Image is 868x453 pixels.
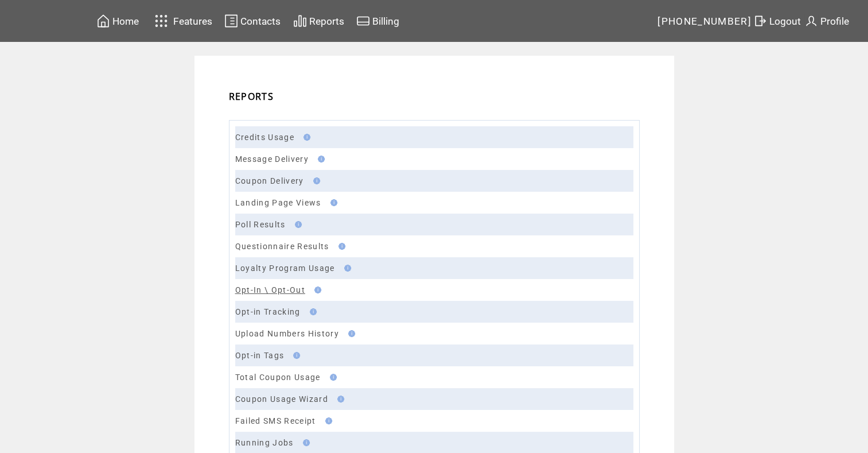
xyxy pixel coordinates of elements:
[112,16,139,27] span: Home
[151,11,172,30] img: features.svg
[752,12,803,30] a: Logout
[235,242,329,251] a: Questionnaire Results
[309,16,344,27] span: Reports
[293,14,307,28] img: chart.svg
[335,243,345,250] img: help.gif
[235,176,304,185] a: Coupon Delivery
[310,177,320,184] img: help.gif
[657,16,752,27] span: [PHONE_NUMBER]
[290,352,300,359] img: help.gif
[314,156,325,162] img: help.gif
[235,264,335,273] a: Loyalty Program Usage
[224,14,238,28] img: contacts.svg
[300,134,310,141] img: help.gif
[804,14,818,28] img: profile.svg
[240,16,281,27] span: Contacts
[235,438,294,447] a: Running Jobs
[341,265,351,272] img: help.gif
[322,417,332,424] img: help.gif
[334,396,344,402] img: help.gif
[753,14,767,28] img: exit.svg
[235,394,328,404] a: Coupon Usage Wizard
[235,220,286,229] a: Poll Results
[229,90,274,103] span: REPORTS
[299,439,310,446] img: help.gif
[235,351,285,360] a: Opt-in Tags
[356,14,370,28] img: creidtcard.svg
[235,154,309,164] a: Message Delivery
[820,16,849,27] span: Profile
[769,16,801,27] span: Logout
[355,12,401,30] a: Billing
[223,12,282,30] a: Contacts
[326,374,337,381] img: help.gif
[173,16,212,27] span: Features
[95,12,141,30] a: Home
[803,12,851,30] a: Profile
[235,416,316,425] a: Failed SMS Receipt
[150,10,215,32] a: Features
[372,16,399,27] span: Billing
[235,133,294,142] a: Credits Usage
[235,198,321,207] a: Landing Page Views
[96,14,110,28] img: home.svg
[291,12,346,30] a: Reports
[291,221,302,228] img: help.gif
[235,307,301,316] a: Opt-in Tracking
[235,285,305,295] a: Opt-In \ Opt-Out
[235,329,339,338] a: Upload Numbers History
[327,199,337,206] img: help.gif
[311,286,321,293] img: help.gif
[306,308,317,315] img: help.gif
[235,373,321,382] a: Total Coupon Usage
[345,330,355,337] img: help.gif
